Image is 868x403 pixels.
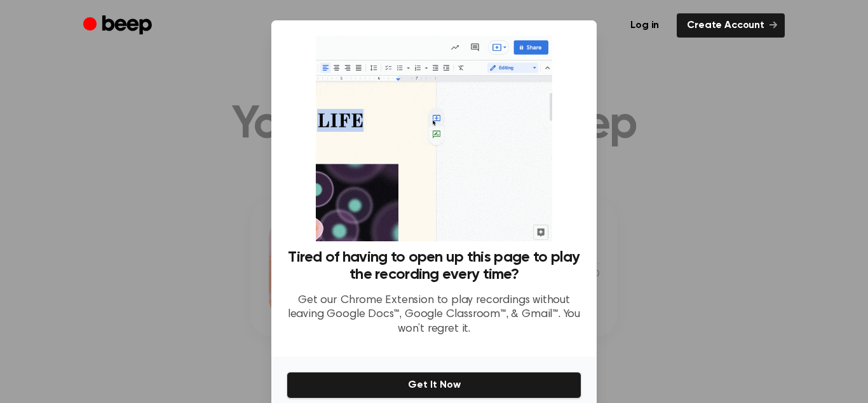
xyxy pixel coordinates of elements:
[677,13,785,38] a: Create Account
[287,249,581,283] h3: Tired of having to open up this page to play the recording every time?
[83,13,155,38] a: Beep
[316,36,552,241] img: Beep extension in action
[620,13,669,38] a: Log in
[287,372,581,399] button: Get It Now
[287,293,581,337] p: Get our Chrome Extension to play recordings without leaving Google Docs™, Google Classroom™, & Gm...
